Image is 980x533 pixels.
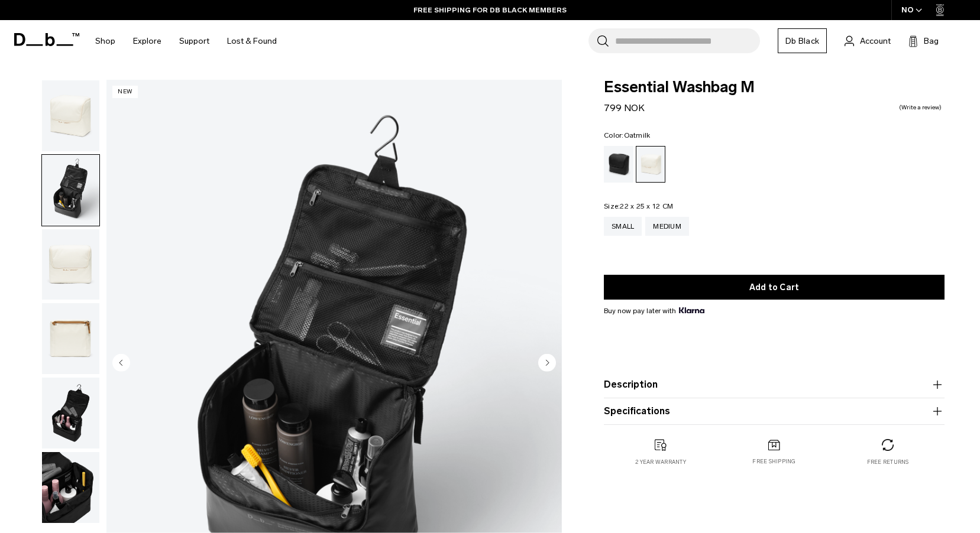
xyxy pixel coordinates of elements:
[41,154,100,226] button: Essential Washbag M Oatmilk
[604,102,645,113] span: 799 NOK
[908,34,939,48] button: Bag
[860,35,891,47] span: Account
[867,458,909,466] p: Free returns
[604,80,945,95] span: Essential Washbag M
[636,146,665,183] a: Oatmilk
[42,80,99,151] img: Essential Washbag M Oatmilk
[133,20,161,62] a: Explore
[86,20,286,62] nav: Main Navigation
[635,458,686,466] p: 2 year warranty
[620,202,673,210] span: 22 x 25 x 12 CM
[41,80,100,152] button: Essential Washbag M Oatmilk
[604,275,945,300] button: Add to Cart
[41,377,100,449] button: Essential Washbag M Oatmilk
[752,457,795,466] p: Free shipping
[604,203,673,210] legend: Size:
[41,303,100,375] button: Essential Washbag M Oatmilk
[679,307,704,313] img: {"height" => 20, "alt" => "Klarna"}
[778,28,827,53] a: Db Black
[604,132,650,139] legend: Color:
[413,5,567,15] a: FREE SHIPPING FOR DB BLACK MEMBERS
[42,303,99,374] img: Essential Washbag M Oatmilk
[42,229,99,300] img: Essential Washbag M Oatmilk
[42,155,99,226] img: Essential Washbag M Oatmilk
[112,86,138,98] p: New
[179,20,209,62] a: Support
[645,217,689,236] a: Medium
[42,452,99,523] img: Essential Washbag M Oatmilk
[604,404,945,418] button: Specifications
[41,451,100,524] button: Essential Washbag M Oatmilk
[538,354,556,374] button: Next slide
[604,305,704,316] span: Buy now pay later with
[95,20,115,62] a: Shop
[112,354,130,374] button: Previous slide
[624,131,651,139] span: Oatmilk
[604,217,642,236] a: Small
[924,35,939,47] span: Bag
[41,229,100,301] button: Essential Washbag M Oatmilk
[604,378,945,392] button: Description
[42,378,99,448] img: Essential Washbag M Oatmilk
[227,20,277,62] a: Lost & Found
[899,105,942,110] a: Write a review
[604,146,633,183] a: Black Out
[845,34,891,48] a: Account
